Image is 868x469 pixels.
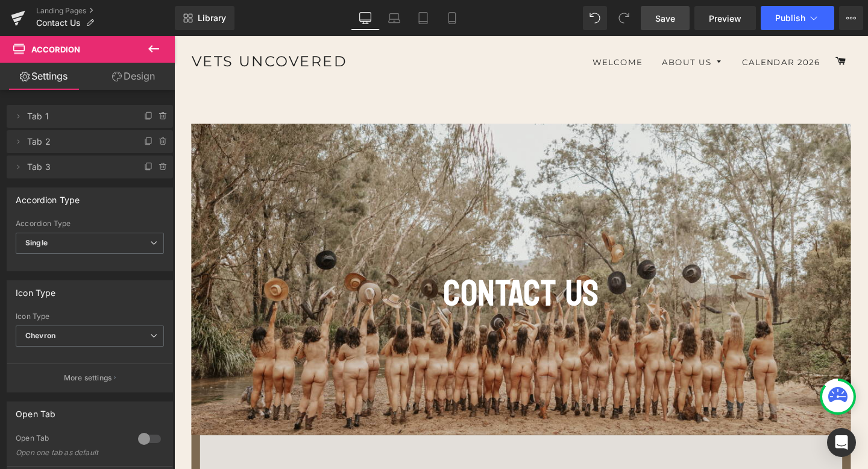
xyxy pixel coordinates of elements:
b: Chevron [25,331,55,340]
span: Tab 2 [27,130,128,153]
a: About us [503,12,585,43]
div: Open one tab as default [16,449,124,457]
span: Contact Us [36,18,81,28]
button: Publish [761,6,834,30]
span: Preview [709,12,741,25]
div: Open Intercom Messenger [827,428,856,457]
a: Welcome [430,12,501,43]
div: Open Tab [16,402,55,419]
span: CONTACT US [283,234,447,307]
a: Preview [694,6,756,30]
a: New Library [175,6,234,30]
a: Tablet [409,6,438,30]
span: Tab 1 [27,105,128,128]
a: Design [90,63,177,90]
span: Save [655,12,675,25]
a: Laptop [380,6,409,30]
span: Tab 3 [27,156,128,178]
p: More settings [64,373,112,383]
div: Accordion Type [16,188,80,205]
button: More [839,6,863,30]
span: Library [198,13,226,24]
div: Icon Type [16,312,164,321]
a: Calendar 2026 [588,12,688,43]
button: Undo [583,6,607,30]
a: Mobile [438,6,467,30]
div: Open Tab [16,433,126,446]
span: Accordion [31,45,80,54]
b: Single [25,238,48,247]
div: Icon Type [16,281,56,298]
button: More settings [7,364,172,392]
button: Redo [612,6,636,30]
div: Accordion Type [16,219,164,228]
a: Vets Uncovered [18,16,182,37]
span: Publish [775,13,805,23]
a: Landing Pages [36,6,175,16]
a: Desktop [351,6,380,30]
